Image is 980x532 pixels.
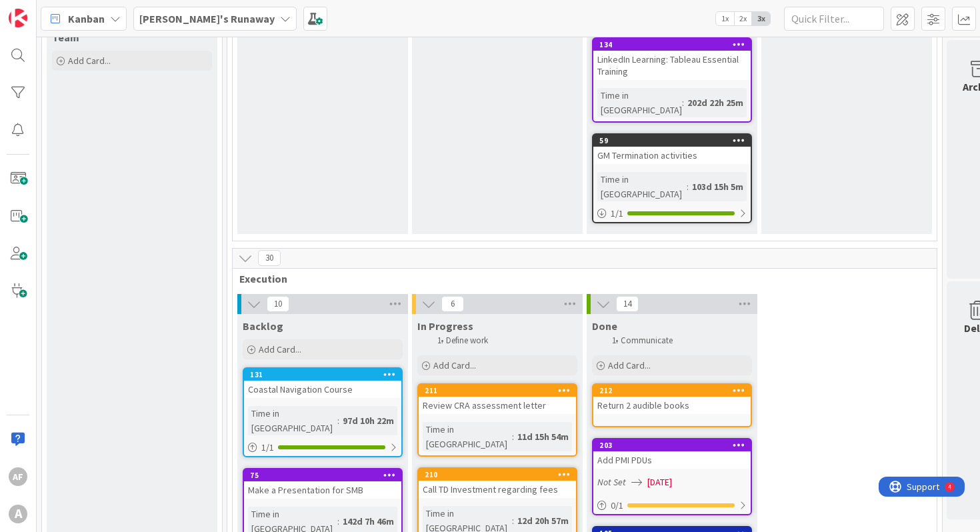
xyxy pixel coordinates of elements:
div: 12d 20h 57m [514,513,572,528]
a: 203Add PMI PDUsNot Set[DATE]0/1 [592,438,752,515]
div: 212 [593,385,751,397]
span: Backlog [243,319,283,333]
span: [DATE] [647,475,672,489]
b: [PERSON_NAME]'s Runaway [139,12,275,25]
span: 0 / 1 [611,499,623,513]
span: Execution [239,272,920,285]
span: : [337,514,339,529]
img: Visit kanbanzone.com [9,9,27,27]
div: 210Call TD Investment regarding fees [419,469,576,498]
a: 59GM Termination activitiesTime in [GEOGRAPHIC_DATA]:103d 15h 5m1/1 [592,133,752,223]
div: 131 [250,370,401,379]
div: 1/1 [244,439,401,456]
span: 30 [258,250,281,266]
span: : [682,95,684,110]
span: 1 / 1 [611,207,623,221]
div: 211Review CRA assessment letter [419,385,576,414]
div: 203Add PMI PDUs [593,439,751,469]
div: Review CRA assessment letter [419,397,576,414]
div: 75 [244,469,401,481]
div: 134LinkedIn Learning: Tableau Essential Training [593,39,751,80]
div: 212Return 2 audible books [593,385,751,414]
span: 2x [734,12,752,25]
div: LinkedIn Learning: Tableau Essential Training [593,51,751,80]
div: 210 [425,470,576,479]
div: 1/1 [593,205,751,222]
div: 75Make a Presentation for SMB [244,469,401,499]
div: 211 [419,385,576,397]
div: Call TD Investment regarding fees [419,481,576,498]
div: 210 [419,469,576,481]
div: Make a Presentation for SMB [244,481,401,499]
div: 4 [69,5,73,16]
span: Kanban [68,11,105,27]
span: Add Card... [608,359,651,371]
div: AF [9,467,27,486]
div: Add PMI PDUs [593,451,751,469]
span: 1x [716,12,734,25]
div: 211 [425,386,576,395]
span: Team [52,31,79,44]
span: Add Card... [68,55,111,67]
div: 59 [593,135,751,147]
span: In Progress [417,319,473,333]
span: Done [592,319,617,333]
div: Time in [GEOGRAPHIC_DATA] [597,172,687,201]
span: Add Card... [259,343,301,355]
div: 203 [593,439,751,451]
div: 142d 7h 46m [339,514,397,529]
div: 11d 15h 54m [514,429,572,444]
span: 14 [616,296,639,312]
div: A [9,505,27,523]
input: Quick Filter... [784,7,884,31]
div: 103d 15h 5m [689,179,747,194]
div: 59GM Termination activities [593,135,751,164]
div: 134 [599,40,751,49]
div: 212 [599,386,751,395]
div: 0/1 [593,497,751,514]
div: Return 2 audible books [593,397,751,414]
div: 131Coastal Navigation Course [244,369,401,398]
a: 212Return 2 audible books [592,383,752,427]
div: 134 [593,39,751,51]
a: 131Coastal Navigation CourseTime in [GEOGRAPHIC_DATA]:97d 10h 22m1/1 [243,367,403,457]
li: Define work [433,335,575,346]
div: 75 [250,471,401,480]
span: : [512,429,514,444]
i: Not Set [597,476,626,488]
div: Time in [GEOGRAPHIC_DATA] [248,406,337,435]
div: 131 [244,369,401,381]
div: GM Termination activities [593,147,751,164]
li: Communicate [608,335,750,346]
span: : [687,179,689,194]
span: Add Card... [433,359,476,371]
div: 202d 22h 25m [684,95,747,110]
a: 211Review CRA assessment letterTime in [GEOGRAPHIC_DATA]:11d 15h 54m [417,383,577,457]
div: Coastal Navigation Course [244,381,401,398]
a: 134LinkedIn Learning: Tableau Essential TrainingTime in [GEOGRAPHIC_DATA]:202d 22h 25m [592,37,752,123]
div: 203 [599,441,751,450]
span: 10 [267,296,289,312]
div: 97d 10h 22m [339,413,397,428]
div: Time in [GEOGRAPHIC_DATA] [423,422,512,451]
span: 1 / 1 [261,441,274,455]
span: : [337,413,339,428]
span: 3x [752,12,770,25]
span: Support [28,2,61,18]
div: Time in [GEOGRAPHIC_DATA] [597,88,682,117]
span: : [512,513,514,528]
div: 59 [599,136,751,145]
span: 6 [441,296,464,312]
